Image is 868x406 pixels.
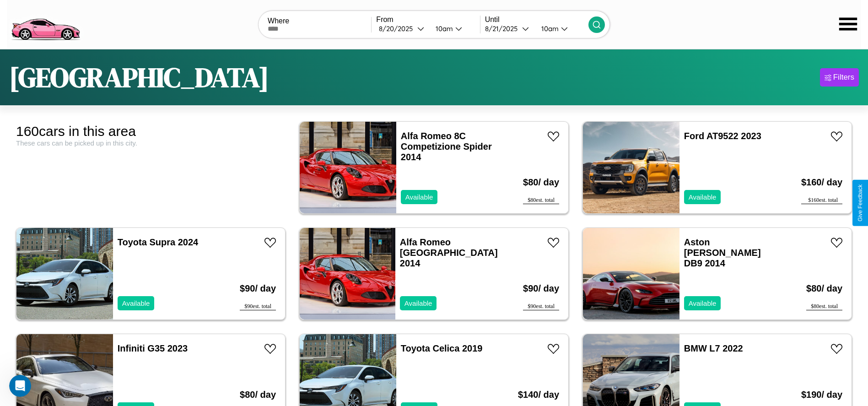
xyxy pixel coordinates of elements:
p: Available [689,191,717,203]
a: Alfa Romeo 8C Competizione Spider 2014 [401,131,492,162]
a: Infiniti G35 2023 [118,343,188,353]
div: These cars can be picked up in this city. [16,139,286,147]
div: 8 / 20 / 2025 [379,24,417,33]
p: Available [689,297,717,309]
label: Until [485,16,588,24]
div: $ 90 est. total [240,303,276,310]
label: Where [268,17,371,25]
p: Available [404,297,432,309]
a: Toyota Celica 2019 [401,343,483,353]
div: 10am [431,24,455,33]
div: $ 80 est. total [806,303,842,310]
div: $ 80 est. total [523,197,559,204]
img: logo [7,5,84,43]
div: $ 160 est. total [801,197,842,204]
h3: $ 80 / day [523,168,559,197]
a: Ford AT9522 2023 [684,131,761,141]
h3: $ 80 / day [806,274,842,303]
h3: $ 90 / day [523,274,559,303]
button: 10am [534,24,588,33]
h1: [GEOGRAPHIC_DATA] [9,59,269,96]
div: $ 90 est. total [523,303,559,310]
h3: $ 160 / day [801,168,842,197]
div: Filters [833,73,854,82]
p: Available [122,297,150,309]
button: 8/20/2025 [376,24,428,33]
div: Give Feedback [857,184,863,222]
div: 160 cars in this area [16,124,286,139]
div: 8 / 21 / 2025 [485,24,522,33]
iframe: Intercom live chat [9,375,31,397]
button: Filters [820,68,859,87]
button: 10am [428,24,480,33]
div: 10am [537,24,561,33]
h3: $ 90 / day [240,274,276,303]
p: Available [405,191,433,203]
a: BMW L7 2022 [684,343,743,353]
a: Alfa Romeo [GEOGRAPHIC_DATA] 2014 [400,237,498,268]
a: Toyota Supra 2024 [118,237,198,247]
label: From [376,16,480,24]
a: Aston [PERSON_NAME] DB9 2014 [684,237,761,268]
